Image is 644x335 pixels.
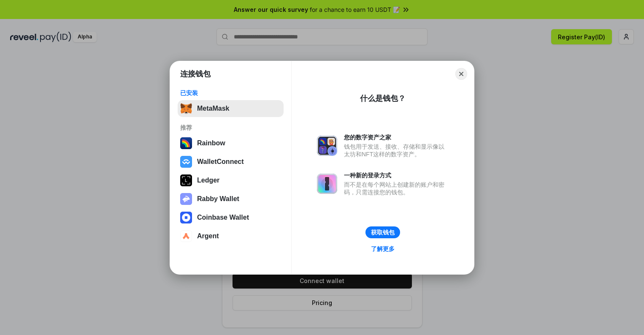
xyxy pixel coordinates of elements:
h1: 连接钱包 [180,69,211,79]
div: 您的数字资产之家 [344,133,449,141]
div: 已安装 [180,89,281,97]
img: svg+xml,%3Csvg%20width%3D%2228%22%20height%3D%2228%22%20viewBox%3D%220%200%2028%2028%22%20fill%3D... [180,156,192,168]
button: Rabby Wallet [178,191,284,207]
img: svg+xml,%3Csvg%20width%3D%22120%22%20height%3D%22120%22%20viewBox%3D%220%200%20120%20120%22%20fil... [180,137,192,149]
button: Argent [178,228,284,245]
div: Coinbase Wallet [197,214,249,221]
div: MetaMask [197,105,229,112]
div: Rainbow [197,139,225,147]
div: 推荐 [180,124,281,131]
button: Ledger [178,172,284,189]
div: Ledger [197,177,219,184]
div: 钱包用于发送、接收、存储和显示像以太坊和NFT这样的数字资产。 [344,143,449,158]
img: svg+xml,%3Csvg%20xmlns%3D%22http%3A%2F%2Fwww.w3.org%2F2000%2Fsvg%22%20fill%3D%22none%22%20viewBox... [180,193,192,205]
button: WalletConnect [178,153,284,170]
button: MetaMask [178,100,284,117]
a: 了解更多 [366,243,400,254]
img: svg+xml,%3Csvg%20width%3D%2228%22%20height%3D%2228%22%20viewBox%3D%220%200%2028%2028%22%20fill%3D... [180,230,192,242]
div: 了解更多 [371,245,395,253]
div: 一种新的登录方式 [344,172,449,179]
img: svg+xml,%3Csvg%20xmlns%3D%22http%3A%2F%2Fwww.w3.org%2F2000%2Fsvg%22%20width%3D%2228%22%20height%3... [180,174,192,186]
button: Close [455,68,467,80]
div: Argent [197,232,219,240]
img: svg+xml,%3Csvg%20xmlns%3D%22http%3A%2F%2Fwww.w3.org%2F2000%2Fsvg%22%20fill%3D%22none%22%20viewBox... [317,136,337,156]
img: svg+xml,%3Csvg%20fill%3D%22none%22%20height%3D%2233%22%20viewBox%3D%220%200%2035%2033%22%20width%... [180,103,192,114]
button: 获取钱包 [365,226,400,238]
button: Coinbase Wallet [178,209,284,226]
div: Rabby Wallet [197,195,239,203]
img: svg+xml,%3Csvg%20width%3D%2228%22%20height%3D%2228%22%20viewBox%3D%220%200%2028%2028%22%20fill%3D... [180,212,192,223]
div: 而不是在每个网站上创建新的账户和密码，只需连接您的钱包。 [344,181,449,196]
button: Rainbow [178,135,284,152]
img: svg+xml,%3Csvg%20xmlns%3D%22http%3A%2F%2Fwww.w3.org%2F2000%2Fsvg%22%20fill%3D%22none%22%20viewBox... [317,174,337,194]
div: 获取钱包 [371,229,395,236]
div: 什么是钱包？ [360,93,406,103]
div: WalletConnect [197,158,244,166]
